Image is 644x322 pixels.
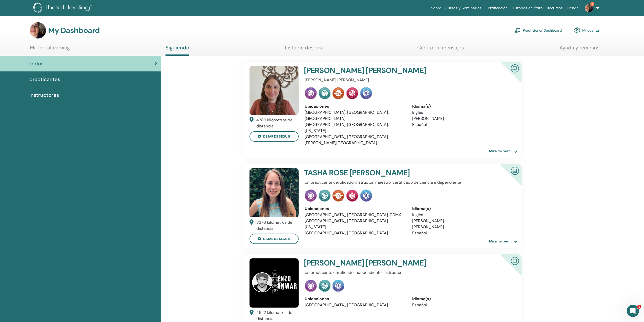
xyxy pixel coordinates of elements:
div: Instructor en línea certificado [492,164,521,193]
span: Todos [29,60,44,67]
div: Instructor en línea certificado [492,62,521,91]
li: [GEOGRAPHIC_DATA], [GEOGRAPHIC_DATA] [305,302,405,308]
h4: [PERSON_NAME] [PERSON_NAME] [304,66,477,75]
a: Tienda [565,4,581,13]
a: Mira mi perfil [489,236,519,246]
a: Siguiendo [165,45,189,56]
div: 4389 kilómetros de distancia [256,117,299,129]
img: chalkboard-teacher.svg [515,28,521,33]
img: Instructor en línea certificado [509,62,521,74]
div: 8376 kilómetros de distancia [256,219,299,232]
li: Inglés [412,212,512,218]
img: default.jpg [585,4,593,12]
p: Un practicante certificado, instructor, maestro, certificado de ciencia independiente [305,179,512,185]
a: Recursos [545,4,565,13]
span: practicantes [29,75,60,83]
li: [GEOGRAPHIC_DATA], [GEOGRAPHIC_DATA], [GEOGRAPHIC_DATA] [305,109,405,122]
p: [PERSON_NAME] [PERSON_NAME] [305,77,512,83]
button: dejar de seguir [250,131,299,142]
li: [GEOGRAPHIC_DATA], [GEOGRAPHIC_DATA][PERSON_NAME][GEOGRAPHIC_DATA] [305,134,405,146]
li: [GEOGRAPHIC_DATA], [GEOGRAPHIC_DATA], [US_STATE] [305,218,405,230]
a: Lista de deseos [285,45,322,54]
div: Ubicaciones [305,296,405,302]
a: Mi ThetaLearning [30,45,70,54]
span: 4 [590,2,594,6]
img: logo.png [33,3,94,14]
div: Idioma(s) [412,103,512,109]
li: Español [412,302,512,308]
a: Mi cuenta [574,25,599,36]
span: instructores [29,91,59,99]
img: default.jpg [250,258,299,308]
li: [GEOGRAPHIC_DATA], [GEOGRAPHIC_DATA] [305,230,405,236]
img: default.jpg [250,66,299,115]
div: Idioma(s) [412,296,512,302]
a: Historias de éxito [510,4,545,13]
iframe: Intercom live chat [627,305,639,317]
li: [GEOGRAPHIC_DATA], [GEOGRAPHIC_DATA], CDMX [305,212,405,218]
div: Instructor en línea certificado [492,254,521,283]
li: [PERSON_NAME] [412,116,512,122]
li: [PERSON_NAME] [412,218,512,224]
div: Ubicaciones [305,206,405,212]
h4: TASHA ROSE [PERSON_NAME] [304,168,477,177]
a: Centro de mensajes [417,45,464,54]
li: Español [412,230,512,236]
li: Inglés [412,109,512,116]
img: default.jpg [250,168,299,217]
img: Instructor en línea certificado [509,165,521,176]
button: dejar de seguir [250,234,299,244]
div: Idioma(s) [412,206,512,212]
img: cog.svg [574,26,580,35]
img: default.jpg [30,22,46,39]
p: Un practicante certificado independiente, instructor [305,270,512,276]
a: Ayuda y recursos [559,45,599,54]
a: Mira mi perfil [489,146,519,156]
li: [PERSON_NAME] [412,224,512,230]
a: Sobre [429,4,443,13]
a: Certificación [483,4,510,13]
a: Practitioner Dashboard [515,25,562,36]
h3: My Dashboard [48,26,100,35]
h4: [PERSON_NAME] [PERSON_NAME] [304,258,477,268]
li: Español [412,122,512,128]
a: Cursos y Seminarios [443,4,484,13]
div: 4622 kilómetros de distancia [256,310,299,322]
img: Instructor en línea certificado [509,255,521,266]
span: 1 [637,305,641,309]
li: [GEOGRAPHIC_DATA], [GEOGRAPHIC_DATA], [US_STATE] [305,122,405,134]
div: Ubicaciones [305,103,405,109]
